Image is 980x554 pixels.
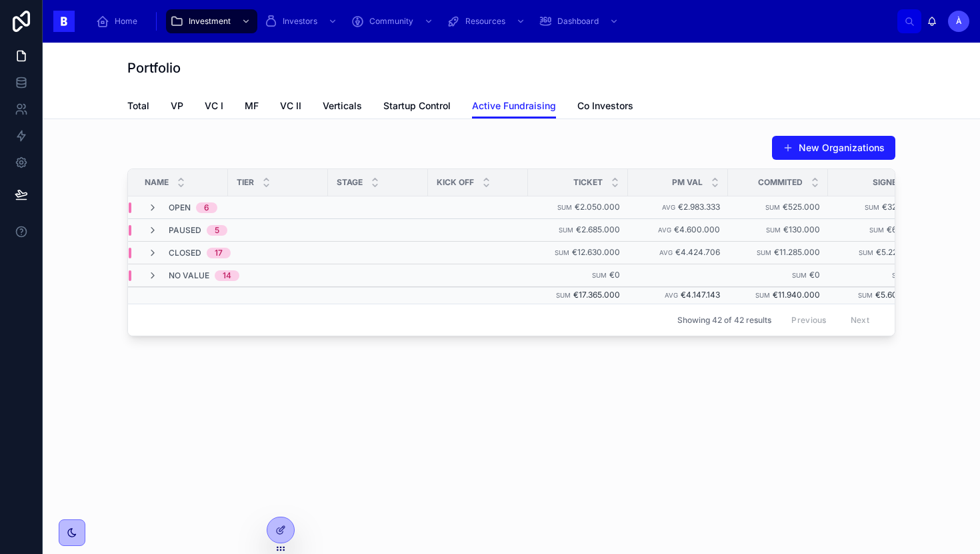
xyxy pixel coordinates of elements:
span: Kick Off [437,177,474,188]
span: €2.983.333 [678,202,720,212]
a: VC I [205,94,223,121]
span: Tier [237,177,254,188]
span: Name [145,177,169,188]
span: Startup Control [383,99,451,113]
span: €2.050.000 [575,202,620,212]
span: Signed [873,177,903,188]
small: Avg [658,226,671,234]
span: VC II [280,99,301,113]
span: Paused [169,225,201,236]
small: Sum [869,226,884,234]
a: Active Fundraising [472,94,556,119]
a: Startup Control [383,94,451,121]
span: Dashboard [557,16,599,27]
span: €17.365.000 [573,290,620,300]
small: Sum [792,272,807,279]
span: VP [171,99,183,113]
span: MF [245,99,259,113]
a: Home [92,9,147,33]
span: €5.228.000 [876,247,920,257]
small: Sum [858,292,873,299]
small: Sum [555,249,569,256]
span: €320.000 [882,202,920,212]
a: Resources [443,9,532,33]
small: Sum [556,292,571,299]
span: €0 [809,270,820,280]
div: scrollable content [85,7,897,36]
span: Total [127,99,149,113]
div: 14 [223,270,231,281]
small: Sum [766,226,781,234]
div: 5 [215,225,219,236]
span: €11.940.000 [773,290,820,300]
span: Investors [283,16,317,27]
span: Resources [465,16,505,27]
small: Sum [755,292,770,299]
small: Sum [859,249,873,256]
span: €4.600.000 [674,224,720,234]
h1: Portfolio [127,59,181,77]
span: Ticket [573,177,603,188]
a: VC II [280,94,301,121]
small: Avg [665,292,678,299]
small: Sum [592,272,607,279]
span: €2.685.000 [576,224,620,234]
span: Open [169,202,191,213]
span: €11.285.000 [774,247,820,257]
a: Investors [260,9,344,33]
span: €60.000 [887,224,920,234]
span: €4.424.706 [675,247,720,257]
span: €12.630.000 [572,247,620,257]
span: No value [169,270,209,281]
small: Avg [659,249,673,256]
span: €5.608.000 [875,290,920,300]
a: Total [127,94,149,121]
span: À [956,16,962,27]
a: Verticals [323,94,362,121]
span: Stage [337,177,363,188]
span: Verticals [323,99,362,113]
span: Commited [758,177,803,188]
span: Active Fundraising [472,99,556,113]
small: Sum [765,204,780,211]
span: PM Val [672,177,703,188]
span: Co Investors [577,99,633,113]
small: Sum [892,272,907,279]
a: Co Investors [577,94,633,121]
small: Avg [662,204,675,211]
a: Dashboard [535,9,625,33]
div: 17 [215,248,223,258]
small: Sum [757,249,771,256]
span: €0 [609,270,620,280]
div: 6 [204,202,209,213]
span: VC I [205,99,223,113]
small: Sum [559,226,573,234]
a: MF [245,94,259,121]
img: App logo [53,11,75,32]
span: Home [115,16,137,27]
small: Sum [557,204,572,211]
span: €4.147.143 [681,290,720,300]
span: Investment [189,16,231,27]
small: Sum [865,204,879,211]
a: VP [171,94,183,121]
span: Showing 42 of 42 results [677,315,771,326]
span: €525.000 [783,202,820,212]
span: Community [369,16,413,27]
span: Closed [169,248,201,258]
a: Community [347,9,440,33]
a: Investment [166,9,257,33]
span: €130.000 [783,224,820,234]
button: New Organizations [772,136,895,160]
